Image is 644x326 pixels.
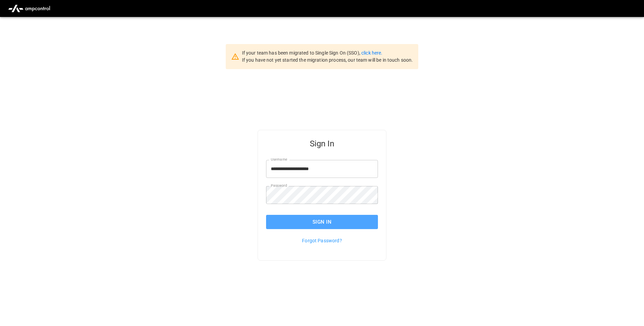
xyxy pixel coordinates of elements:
p: Forgot Password? [266,237,378,244]
button: Sign In [266,215,378,229]
h5: Sign In [266,138,378,149]
span: If your team has been migrated to Single Sign On (SSO), [242,50,361,56]
span: If you have not yet started the migration process, our team will be in touch soon. [242,57,413,63]
a: click here. [361,50,382,56]
label: Username [271,157,287,162]
label: Password [271,183,287,188]
img: ampcontrol.io logo [5,2,53,15]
